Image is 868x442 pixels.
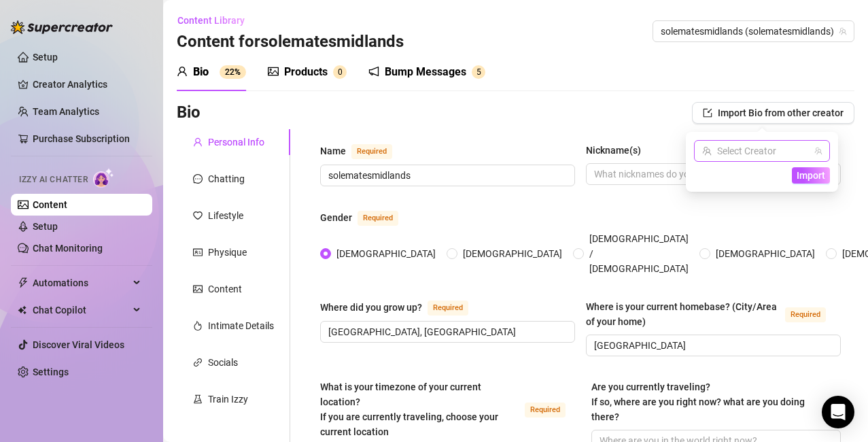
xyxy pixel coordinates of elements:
[18,305,27,315] img: Chat Copilot
[591,381,805,422] span: Are you currently traveling? If so, where are you right now? what are you doing there?
[594,338,830,353] input: Where is your current homebase? (City/Area of your home)
[358,211,398,226] span: Required
[208,135,264,150] div: Personal Info
[18,277,29,288] span: thunderbolt
[320,381,498,437] span: What is your timezone of your current location? If you are currently traveling, choose your curre...
[584,231,694,276] span: [DEMOGRAPHIC_DATA] / [DEMOGRAPHIC_DATA]
[320,210,352,225] div: Gender
[839,27,847,35] span: team
[328,324,564,339] input: Where did you grow up?
[320,300,422,315] div: Where did you grow up?
[193,284,203,294] span: picture
[193,248,203,257] span: idcard
[692,102,854,124] button: Import Bio from other creator
[472,65,485,79] sup: 5
[208,208,243,223] div: Lifestyle
[320,299,483,316] label: Where did you grow up?
[822,396,854,428] div: Open Intercom Messenger
[177,10,256,31] button: Content Library
[193,174,203,184] span: message
[718,107,844,118] span: Import Bio from other creator
[11,20,113,34] img: logo-BBDzfeDw.svg
[586,143,641,158] div: Nickname(s)
[33,199,67,210] a: Content
[177,66,188,77] span: user
[193,394,203,404] span: experiment
[220,65,246,79] sup: 22%
[586,299,841,329] label: Where is your current homebase? (City/Area of your home)
[328,168,564,183] input: Name
[33,106,99,117] a: Team Analytics
[814,147,822,155] span: team
[525,403,566,418] span: Required
[19,173,88,186] span: Izzy AI Chatter
[208,245,247,260] div: Physique
[208,392,248,407] div: Train Izzy
[385,64,466,80] div: Bump Messages
[33,272,129,294] span: Automations
[792,167,830,184] button: Import
[93,168,114,188] img: AI Chatter
[193,211,203,220] span: heart
[331,246,441,261] span: [DEMOGRAPHIC_DATA]
[586,143,650,158] label: Nickname(s)
[177,15,245,26] span: Content Library
[428,301,468,316] span: Required
[208,171,245,186] div: Chatting
[33,339,124,350] a: Discover Viral Videos
[661,21,846,41] span: solematesmidlands (solematesmidlands)
[177,31,404,53] h3: Content for solematesmidlands
[703,108,712,118] span: import
[208,318,274,333] div: Intimate Details
[710,246,820,261] span: [DEMOGRAPHIC_DATA]
[193,358,203,367] span: link
[33,299,129,321] span: Chat Copilot
[586,299,780,329] div: Where is your current homebase? (City/Area of your home)
[785,307,826,322] span: Required
[33,367,69,377] a: Settings
[33,243,103,254] a: Chat Monitoring
[351,144,392,159] span: Required
[333,65,347,79] sup: 0
[457,246,568,261] span: [DEMOGRAPHIC_DATA]
[208,282,242,296] div: Content
[476,67,481,77] span: 5
[193,321,203,330] span: fire
[368,66,379,77] span: notification
[320,209,413,226] label: Gender
[193,137,203,147] span: user
[33,73,141,95] a: Creator Analytics
[33,221,58,232] a: Setup
[33,52,58,63] a: Setup
[594,167,830,182] input: Nickname(s)
[268,66,279,77] span: picture
[208,355,238,370] div: Socials
[320,143,407,159] label: Name
[797,170,825,181] span: Import
[193,64,209,80] div: Bio
[177,102,201,124] h3: Bio
[33,133,130,144] a: Purchase Subscription
[284,64,328,80] div: Products
[320,143,346,158] div: Name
